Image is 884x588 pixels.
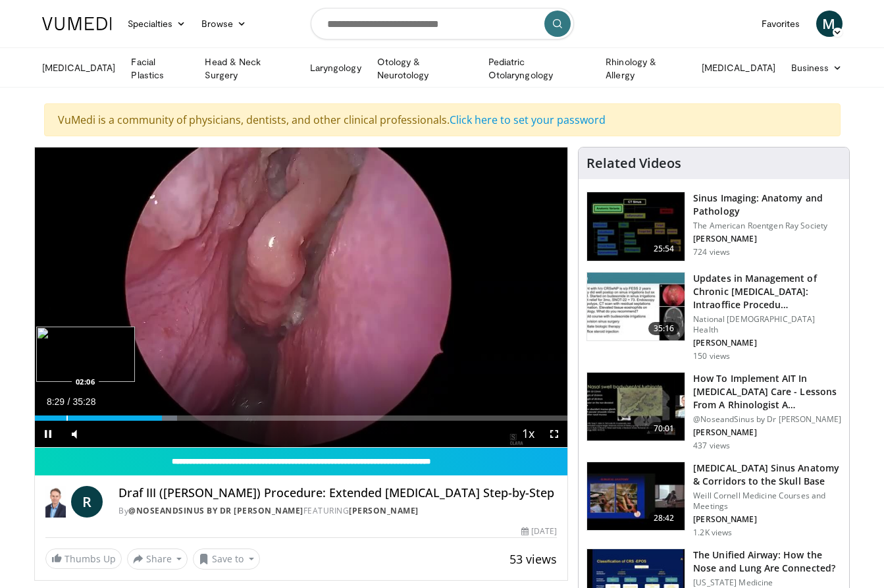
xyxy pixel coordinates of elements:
[693,221,841,231] p: The American Roentgen Ray Society
[648,322,680,335] span: 35:16
[693,514,841,525] p: [PERSON_NAME]
[120,11,194,37] a: Specialties
[587,273,685,341] img: 4d46ad28-bf85-4ffa-992f-e5d3336e5220.150x105_q85_crop-smart_upscale.jpg
[693,527,732,538] p: 1.2K views
[693,338,841,348] p: [PERSON_NAME]
[481,55,598,82] a: Pediatric Otolaryngology
[587,462,685,531] img: 276d523b-ec6d-4eb7-b147-bbf3804ee4a7.150x105_q85_crop-smart_upscale.jpg
[123,55,197,82] a: Facial Plastics
[693,577,841,588] p: [US_STATE] Medicine
[45,548,122,569] a: Thumbs Up
[197,55,301,82] a: Head & Neck Surgery
[34,55,124,81] a: [MEDICAL_DATA]
[118,486,557,500] h4: Draf III ([PERSON_NAME]) Procedure: Extended [MEDICAL_DATA] Step-by-Step
[587,192,685,261] img: 5d00bf9a-6682-42b9-8190-7af1e88f226b.150x105_q85_crop-smart_upscale.jpg
[816,11,843,37] a: M
[648,242,680,255] span: 25:54
[587,373,685,441] img: 3d43f09a-5d0c-4774-880e-3909ea54edb9.150x105_q85_crop-smart_upscale.jpg
[693,427,841,438] p: [PERSON_NAME]
[521,525,557,537] div: [DATE]
[693,272,841,311] h3: Updates in Management of Chronic [MEDICAL_DATA]: Intraoffice Procedu…
[541,421,567,447] button: Fullscreen
[783,55,850,81] a: Business
[754,11,808,37] a: Favorites
[586,192,841,261] a: 25:54 Sinus Imaging: Anatomy and Pathology The American Roentgen Ray Society [PERSON_NAME] 724 views
[193,548,260,570] button: Save to
[515,421,541,447] button: Playback Rate
[509,551,557,567] span: 53 views
[302,55,369,81] a: Laryngology
[586,272,841,361] a: 35:16 Updates in Management of Chronic [MEDICAL_DATA]: Intraoffice Procedu… National [DEMOGRAPHIC...
[693,314,841,335] p: National [DEMOGRAPHIC_DATA] Health
[693,372,841,412] h3: How To Implement AIT In [MEDICAL_DATA] Care - Lessons From A Rhinologist A…
[44,103,841,136] div: VuMedi is a community of physicians, dentists, and other clinical professionals.
[693,441,730,451] p: 437 views
[72,396,95,407] span: 35:28
[693,414,841,425] p: @NoseandSinus by Dr [PERSON_NAME]
[35,415,568,421] div: Progress Bar
[311,8,574,40] input: Search topics, interventions
[42,17,112,30] img: VuMedi Logo
[586,372,841,451] a: 70:01 How To Implement AIT In [MEDICAL_DATA] Care - Lessons From A Rhinologist A… @NoseandSinus b...
[36,327,135,382] img: image.jpeg
[45,486,66,518] img: @NoseandSinus by Dr Richard Harvey
[693,491,841,512] p: Weill Cornell Medicine Courses and Meetings
[693,234,841,244] p: [PERSON_NAME]
[693,247,730,257] p: 724 views
[194,11,254,37] a: Browse
[118,505,557,517] div: By FEATURING
[648,512,680,525] span: 28:42
[35,421,61,447] button: Pause
[349,505,419,516] a: [PERSON_NAME]
[128,505,303,516] a: @NoseandSinus by Dr [PERSON_NAME]
[693,548,841,575] h3: The Unified Airway: How the Nose and Lung Are Connected?
[68,396,70,407] span: /
[694,55,783,81] a: [MEDICAL_DATA]
[35,147,568,448] video-js: Video Player
[586,155,681,171] h4: Related Videos
[693,462,841,488] h3: [MEDICAL_DATA] Sinus Anatomy & Corridors to the Skull Base
[450,113,606,127] a: Click here to set your password
[586,462,841,538] a: 28:42 [MEDICAL_DATA] Sinus Anatomy & Corridors to the Skull Base Weill Cornell Medicine Courses a...
[61,421,88,447] button: Mute
[598,55,694,82] a: Rhinology & Allergy
[369,55,481,82] a: Otology & Neurotology
[71,486,103,518] a: R
[693,192,841,218] h3: Sinus Imaging: Anatomy and Pathology
[47,396,65,407] span: 8:29
[648,422,680,435] span: 70:01
[693,351,730,361] p: 150 views
[127,548,188,570] button: Share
